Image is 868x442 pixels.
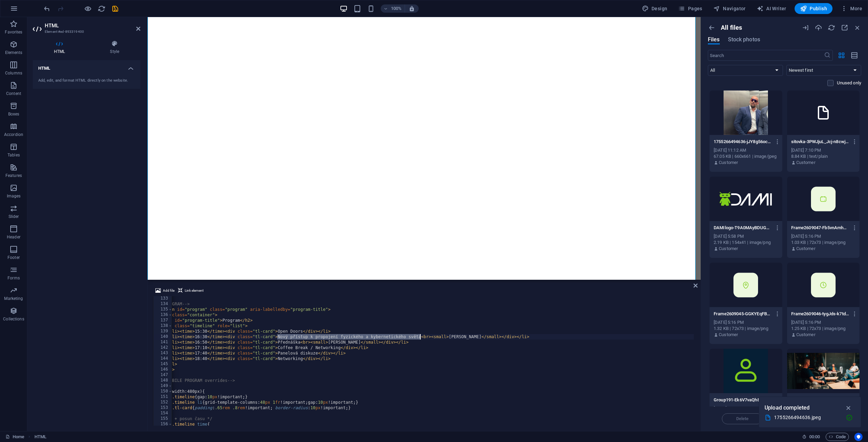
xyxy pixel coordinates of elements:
div: 141 [153,340,172,345]
p: Customer [796,160,815,166]
div: 145 [153,361,172,367]
p: Favorites [5,29,22,35]
a: Click to cancel selection. Double-click to open Pages [5,433,24,441]
span: Design [642,5,668,12]
div: 133 [153,296,172,301]
h2: HTML [45,23,140,29]
span: More [841,5,862,12]
div: 148 [153,378,172,383]
div: 1.25 KB | 72x73 | image/png [791,326,856,332]
p: Boxes [8,111,19,117]
span: Code [829,433,846,441]
div: [DATE] 5:16 PM [791,233,856,239]
button: Publish [795,3,832,14]
div: 151 [153,394,172,400]
span: : [814,434,815,439]
span: AI Writer [757,5,786,12]
h3: Element #ed-893319400 [45,29,127,35]
div: 139 [153,329,172,334]
p: All files [721,24,742,31]
p: Customer [796,332,815,338]
div: 149 [153,383,172,389]
p: Content [6,91,21,96]
div: 1.32 KB | 72x73 | image/png [714,326,778,332]
div: 150 [153,389,172,394]
span: 00 00 [809,433,820,441]
p: Columns [5,70,22,76]
i: URL import [802,24,809,31]
p: Customer [719,246,738,252]
button: AI Writer [754,3,789,14]
input: Search [708,50,824,61]
button: Code [826,433,849,441]
div: 156 [153,422,172,427]
i: Upload [815,24,822,31]
p: 1755266494636-jJY8g56ocq9JnbKxl1KzrQ.jpeg [714,139,772,145]
p: Header [7,234,20,240]
div: [DATE] 11:12 AM [714,147,778,153]
p: Elements [5,50,23,55]
div: 136 [153,312,172,318]
span: Pages [678,5,702,12]
p: Frame2609045-GGKYEqFBboSSgpdwyR8Ykg.png [714,311,772,317]
p: Tables [8,152,20,158]
div: 8.84 KB | text/plain [791,153,856,160]
button: Design [639,3,670,14]
div: 155 [153,416,172,422]
p: Group191-Ek6V7vaQh8vMXzVxioyu9A.png [714,397,772,403]
p: Marketing [4,296,23,301]
p: Collections [3,316,24,322]
span: Link element [185,287,204,295]
div: 147 [153,372,172,378]
div: [DATE] 5:58 PM [714,233,778,239]
i: Show all folders [708,24,715,31]
div: 134 [153,301,172,307]
div: [DATE] 5:06 PM [714,405,778,412]
span: Click to select. Double-click to edit [34,433,46,441]
p: Frame2609047-Fb5vnAmhJrqAiitOew1pzQ.png [791,225,849,231]
p: Upload completed [765,403,810,412]
button: Usercentrics [854,433,863,441]
p: DAMIlogo-T9A0MAyBDUGK9VK4vKB4vw.png [714,225,772,231]
p: Accordion [4,132,23,137]
div: [DATE] 7:10 PM [791,147,856,153]
div: 1.03 KB | 72x73 | image/png [791,239,856,246]
div: [DATE] 5:16 PM [714,319,778,326]
div: 152 [153,400,172,405]
div: 144 [153,356,172,361]
div: 153 [153,405,172,411]
span: Navigator [713,5,746,12]
h6: 100% [391,4,402,13]
p: Forms [8,275,20,281]
button: reload [97,4,106,13]
p: Frame2609046-tygJds-k7td6vMiw4tthhg.png [791,311,849,317]
h4: HTML [33,40,89,55]
i: Close [854,24,861,31]
nav: breadcrumb [34,433,46,441]
p: Images [7,193,21,199]
span: Files [708,36,720,44]
p: Customer [719,160,738,166]
button: undo [43,4,51,13]
p: Customer [719,332,738,338]
div: 154 [153,411,172,416]
span: Publish [800,5,827,12]
div: 135 [153,307,172,312]
div: 67.05 KB | 660x661 | image/jpeg [714,153,778,160]
button: Navigator [711,3,748,14]
p: sitovka-3PWJjuL_Jcj-n8cwjUkaRw.css [791,139,849,145]
div: [DATE] 5:16 PM [791,319,856,326]
button: Link element [177,287,205,295]
div: 1755266494636.jpeg [774,414,840,422]
h4: Style [89,40,140,55]
i: Undo: Change HTML (Ctrl+Z) [43,5,51,13]
span: Add file [163,287,174,295]
div: 137 [153,318,172,323]
button: More [838,3,865,14]
i: Reload page [98,5,106,13]
div: 138 [153,323,172,329]
div: 2.19 KB | 154x41 | image/png [714,239,778,246]
p: Displays only files that are not in use on the website. Files added during this session can still... [837,80,861,86]
button: Pages [675,3,705,14]
div: 143 [153,350,172,356]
